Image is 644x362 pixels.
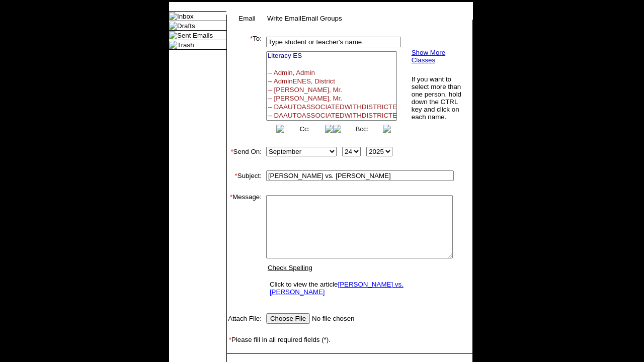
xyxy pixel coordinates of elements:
[267,112,396,120] option: -- DAAUTOASSOCIATEDWITHDISTRICTES, DAAUTOASSOCIATEDWITHDISTRICTES
[412,49,445,64] a: Show More Classes
[169,31,177,39] img: folder_icon.gif
[169,41,177,49] img: folder_icon.gif
[227,343,237,353] img: spacer.gif
[227,158,237,168] img: spacer.gif
[262,151,262,152] img: spacer.gif
[227,311,262,326] td: Attach File:
[227,168,262,183] td: Subject:
[227,135,237,145] img: spacer.gif
[267,15,301,22] a: Write Email
[227,326,237,336] img: spacer.gif
[356,125,369,133] a: Bcc:
[238,15,255,22] a: Email
[262,82,264,87] img: spacer.gif
[177,13,194,20] a: Inbox
[227,183,237,193] img: spacer.gif
[270,281,404,296] a: [PERSON_NAME] vs. [PERSON_NAME]
[267,69,396,77] option: -- Admin, Admin
[227,354,234,361] img: spacer.gif
[299,125,309,133] a: Cc:
[227,35,262,135] td: To:
[267,52,396,60] option: Literacy ES
[325,125,333,133] img: button_right.png
[333,125,341,133] img: button_left.png
[227,336,472,343] td: Please fill in all required fields (*).
[267,103,396,112] option: -- DAAUTOASSOCIATEDWITHDISTRICTEN, DAAUTOASSOCIATEDWITHDISTRICTEN
[267,77,396,86] option: -- AdminENES, District
[177,41,194,49] a: Trash
[268,264,312,271] a: Check Spelling
[301,15,342,22] a: Email Groups
[262,247,262,247] img: spacer.gif
[267,95,396,103] option: -- [PERSON_NAME], Mr.
[169,12,177,20] img: folder_icon.gif
[177,32,213,39] a: Sent Emails
[383,125,391,133] img: button_right.png
[267,86,396,95] option: -- [PERSON_NAME], Mr.
[227,193,262,301] td: Message:
[411,75,464,121] td: If you want to select more than one person, hold down the CTRL key and click on each name.
[267,278,452,298] td: Click to view the article
[262,318,262,319] img: spacer.gif
[227,145,262,158] td: Send On:
[177,22,195,30] a: Drafts
[227,301,237,311] img: spacer.gif
[169,22,177,30] img: folder_icon.gif
[276,125,284,133] img: button_left.png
